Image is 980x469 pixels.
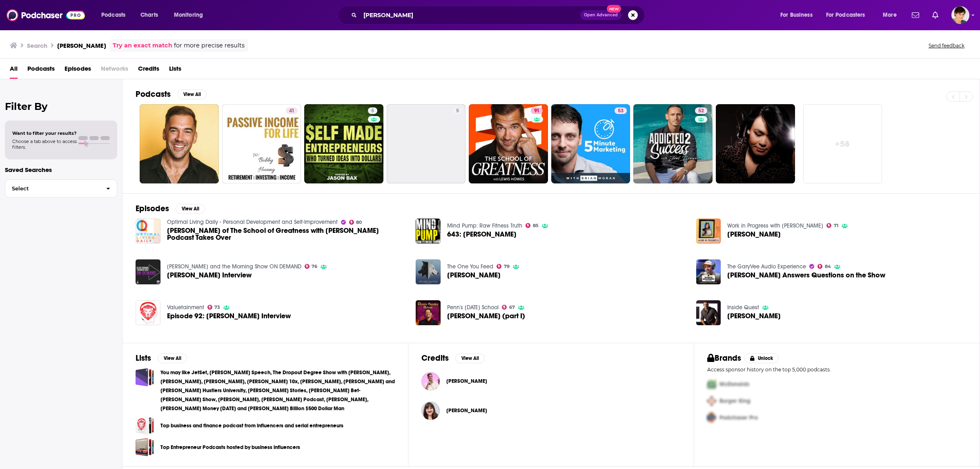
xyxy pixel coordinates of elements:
a: 52 [695,107,707,114]
a: Elvis Duran and the Morning Show ON DEMAND [167,263,301,270]
button: View All [455,353,485,363]
a: 643: Lewis Howes [416,219,441,243]
a: Charts [135,9,163,22]
a: PodcastsView All [136,89,207,99]
h3: [PERSON_NAME] [57,42,106,49]
span: More [883,9,897,21]
span: 67 [509,306,515,309]
a: Episode 92: Lewis Howes Interview [167,313,291,319]
img: Lewis Howes of The School of Greatness with Lewis Howes Podcast Takes Over [136,219,160,243]
a: Top business and finance podcast from influencers and serial entrepreneurs [160,421,343,430]
button: open menu [821,9,877,22]
a: EpisodesView All [136,203,205,214]
span: Monitoring [174,9,203,21]
span: [PERSON_NAME] [446,378,487,384]
a: 53 [615,107,627,114]
span: Podcasts [101,9,125,21]
h2: Credits [421,353,449,363]
img: Lewis Howes [421,372,440,391]
a: 41 [286,107,298,114]
button: open menu [168,9,214,22]
img: Lewis Howes (part I) [416,300,441,325]
button: Show profile menu [951,6,969,24]
span: [PERSON_NAME] Answers Questions on the Show [727,272,885,279]
img: Episode 92: Lewis Howes Interview [136,300,160,325]
p: Saved Searches [5,166,117,174]
a: Mind Pump: Raw Fitness Truth [447,222,522,229]
a: 5 [368,107,377,114]
span: Want to filter your results? [12,130,77,136]
a: The One You Feed [447,263,493,270]
a: 76 [305,264,318,269]
span: Open Advanced [584,13,618,17]
a: Try an exact match [113,41,172,50]
a: Lewis Howes [696,300,721,325]
span: 73 [214,306,220,309]
a: Inside Quest [727,304,759,311]
p: Access sponsor history on the top 5,000 podcasts. [707,366,967,373]
a: 79 [497,264,510,269]
h3: Search [27,42,47,49]
span: for more precise results [174,41,245,50]
a: All [10,62,18,79]
span: 79 [504,265,510,268]
span: Choose a tab above to access filters. [12,138,77,150]
button: View All [176,204,205,214]
a: Optimal Living Daily - Personal Development and Self-Improvement [167,219,338,226]
span: 85 [533,224,539,228]
h2: Brands [707,353,741,363]
span: Burger King [719,398,751,404]
a: 80 [349,220,362,225]
a: Lists [169,62,181,79]
a: Top Entrepreneur Podcasts hosted by business influencers [160,443,300,452]
span: Podchaser Pro [719,414,758,421]
a: 91 [531,107,543,114]
a: 5 [304,104,383,183]
a: 67 [502,305,515,310]
a: You may like JetSet, Tate Speech, The Dropout Degree Show with Josh King Madrid, GaryVee, Iman Ga... [136,368,154,386]
span: 52 [698,107,704,115]
span: 5 [371,107,374,115]
button: Lewis HowesLewis Howes [421,368,681,394]
a: Penn's Sunday School [447,304,499,311]
span: [PERSON_NAME] [727,313,781,319]
a: 84 [817,264,831,269]
a: Lewis Howes [446,378,487,384]
img: Third Pro Logo [704,409,719,426]
a: Show notifications dropdown [929,8,942,22]
a: Lewis Howes [696,219,721,243]
a: 5 [453,107,462,114]
span: [PERSON_NAME] (part I) [447,313,525,319]
img: Christine Baird [421,402,440,420]
span: Top business and finance podcast from influencers and serial entrepreneurs [136,416,154,435]
a: You may like JetSet, [PERSON_NAME] Speech, The Dropout Degree Show with [PERSON_NAME], [PERSON_NA... [160,368,395,413]
h2: Filter By [5,100,117,112]
button: open menu [775,9,823,22]
a: Lewis Howes of The School of Greatness with Lewis Howes Podcast Takes Over [167,227,406,241]
img: Lewis Howes [416,259,441,284]
a: Lewis Howes Answers Questions on the Show [727,272,885,279]
a: Top Entrepreneur Podcasts hosted by business influencers [136,438,154,456]
img: Second Pro Logo [704,393,719,409]
span: 76 [312,265,317,268]
span: Episodes [65,62,91,79]
a: Credits [138,62,159,79]
button: Christine BairdChristine Baird [421,398,681,424]
span: [PERSON_NAME] [727,231,781,238]
a: Lewis Howes [727,313,781,319]
button: Send feedback [926,42,967,49]
h2: Podcasts [136,89,171,99]
button: Open AdvancedNew [580,10,621,20]
a: 643: Lewis Howes [447,231,517,238]
a: 52 [633,104,713,183]
a: 53 [551,104,630,183]
button: View All [158,353,187,363]
a: Valuetainment [167,304,204,311]
a: 5 [387,104,466,183]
